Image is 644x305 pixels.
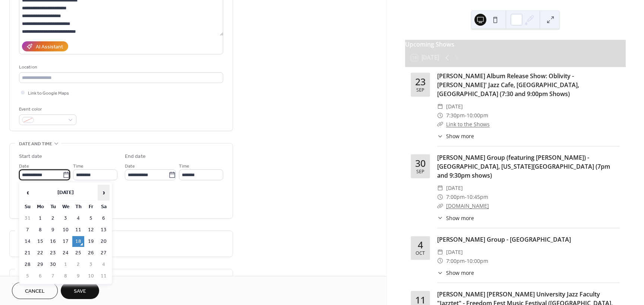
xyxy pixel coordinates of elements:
[465,111,467,120] span: -
[60,248,72,258] td: 24
[467,111,488,120] span: 10:00pm
[437,257,443,266] div: ​
[465,193,467,201] span: -
[446,102,463,111] span: [DATE]
[437,201,443,210] div: ​
[34,225,46,235] td: 8
[34,185,97,201] th: [DATE]
[98,271,110,282] td: 11
[60,201,72,212] th: We
[418,240,423,250] div: 4
[60,236,72,247] td: 17
[437,248,443,257] div: ​
[446,111,465,120] span: 7:30pm
[437,184,443,193] div: ​
[446,132,474,140] span: Show more
[72,248,84,258] td: 25
[415,159,426,168] div: 30
[72,213,84,224] td: 4
[416,88,424,93] div: Sep
[446,269,474,277] span: Show more
[98,248,110,258] td: 27
[446,214,474,222] span: Show more
[85,259,97,270] td: 3
[47,248,59,258] td: 23
[25,287,45,295] span: Cancel
[19,140,52,148] span: Date and time
[19,63,222,71] div: Location
[19,162,29,170] span: Date
[467,193,488,201] span: 10:45pm
[85,271,97,282] td: 10
[446,257,465,266] span: 7:00pm
[437,193,443,201] div: ​
[446,121,490,128] a: Link to the Shows
[125,162,135,170] span: Date
[98,236,110,247] td: 20
[446,248,463,257] span: [DATE]
[98,225,110,235] td: 13
[72,201,84,212] th: Th
[85,236,97,247] td: 19
[60,271,72,282] td: 8
[28,89,69,97] span: Link to Google Maps
[47,213,59,224] td: 2
[437,72,579,98] a: [PERSON_NAME] Album Release Show: Oblivity - [PERSON_NAME]' Jazz Cafe, [GEOGRAPHIC_DATA], [GEOGRA...
[61,282,99,299] button: Save
[34,271,46,282] td: 6
[416,251,425,256] div: Oct
[22,225,34,235] td: 7
[437,269,474,277] button: ​Show more
[437,153,610,179] a: [PERSON_NAME] Group (featuring [PERSON_NAME]) - [GEOGRAPHIC_DATA], [US_STATE][GEOGRAPHIC_DATA] (7...
[98,201,110,212] th: Sa
[179,162,189,170] span: Time
[437,235,620,244] div: [PERSON_NAME] Group - [GEOGRAPHIC_DATA]
[47,259,59,270] td: 30
[34,236,46,247] td: 15
[12,282,58,299] button: Cancel
[47,225,59,235] td: 9
[437,102,443,111] div: ​
[22,185,33,200] span: ‹
[60,225,72,235] td: 10
[19,153,42,161] div: Start date
[405,40,626,49] div: Upcoming Shows
[34,213,46,224] td: 1
[22,248,34,258] td: 21
[85,213,97,224] td: 5
[446,184,463,193] span: [DATE]
[22,41,68,51] button: AI Assistant
[22,213,34,224] td: 31
[85,201,97,212] th: Fr
[22,201,34,212] th: Su
[73,162,83,170] span: Time
[467,257,488,266] span: 10:00pm
[19,105,75,113] div: Event color
[74,287,86,295] span: Save
[465,257,467,266] span: -
[437,132,474,140] button: ​Show more
[416,169,424,174] div: Sep
[437,132,443,140] div: ​
[72,236,84,247] td: 18
[34,259,46,270] td: 29
[437,214,443,222] div: ​
[415,295,426,305] div: 11
[72,259,84,270] td: 2
[72,225,84,235] td: 11
[437,214,474,222] button: ​Show more
[22,236,34,247] td: 14
[34,248,46,258] td: 22
[60,213,72,224] td: 3
[47,271,59,282] td: 7
[98,213,110,224] td: 6
[437,269,443,277] div: ​
[437,120,443,129] div: ​
[34,201,46,212] th: Mo
[47,201,59,212] th: Tu
[22,271,34,282] td: 5
[98,259,110,270] td: 4
[85,248,97,258] td: 26
[446,202,489,209] a: [DOMAIN_NAME]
